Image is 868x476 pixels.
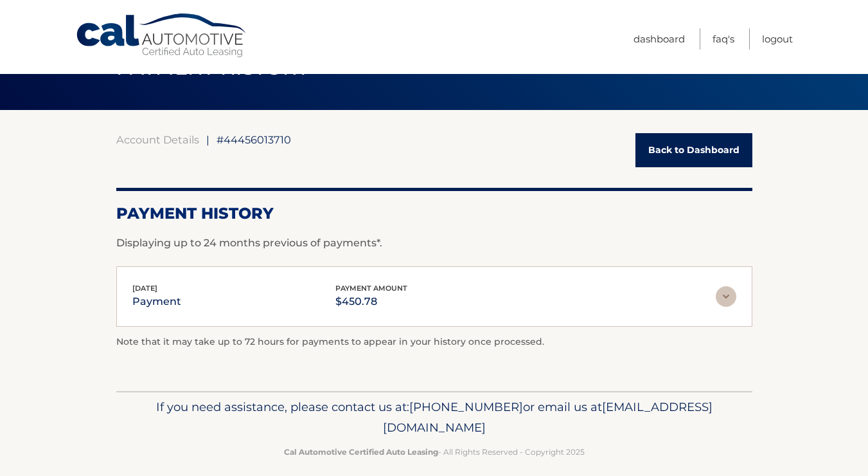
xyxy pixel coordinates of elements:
h2: Payment History [116,204,752,223]
a: Logout [762,28,793,50]
a: FAQ's [713,28,734,50]
p: payment [132,293,181,311]
a: Cal Automotive [75,13,249,59]
span: [DATE] [132,284,157,293]
img: accordion-rest.svg [716,286,736,307]
p: If you need assistance, please contact us at: or email us at [125,397,744,438]
p: $450.78 [335,293,407,311]
a: Back to Dashboard [635,133,752,167]
span: | [206,133,209,146]
span: [EMAIL_ADDRESS][DOMAIN_NAME] [383,399,713,435]
span: payment amount [335,284,407,293]
a: Account Details [116,133,199,146]
p: Note that it may take up to 72 hours for payments to appear in your history once processed. [116,334,752,350]
strong: Cal Automotive Certified Auto Leasing [284,447,438,457]
a: Dashboard [633,28,685,50]
p: Displaying up to 24 months previous of payments*. [116,235,752,251]
p: - All Rights Reserved - Copyright 2025 [125,445,744,459]
span: [PHONE_NUMBER] [409,399,523,414]
span: #44456013710 [217,133,291,146]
